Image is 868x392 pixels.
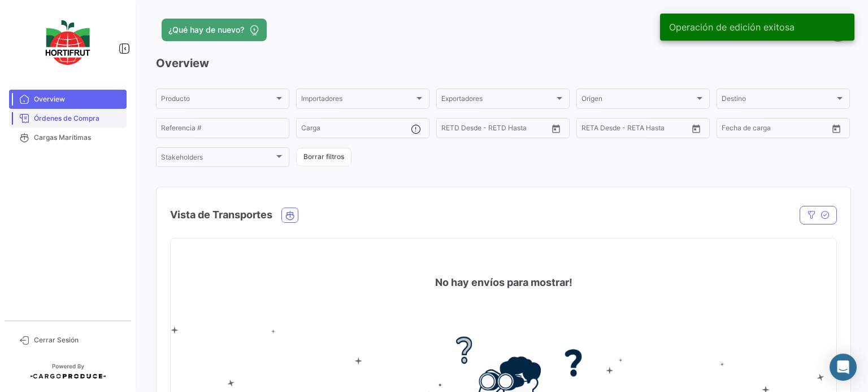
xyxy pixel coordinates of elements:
[168,24,244,36] span: ¿Qué hay de nuevo?
[750,126,801,134] input: Hasta
[156,55,850,71] h3: Overview
[470,126,520,134] input: Hasta
[548,120,565,137] button: Open calendar
[722,96,835,104] span: Destino
[441,96,554,104] span: Exportadores
[688,120,705,137] button: Open calendar
[34,113,122,124] span: Órdenes de Compra
[34,335,122,345] span: Cerrar Sesión
[435,275,572,290] h4: No hay envíos para mostrar!
[170,207,272,223] h4: Vista de Transportes
[301,96,414,104] span: Importadores
[34,133,122,143] span: Cargas Marítimas
[9,109,127,128] a: Órdenes de Compra
[34,94,122,104] span: Overview
[161,96,274,104] span: Producto
[581,96,695,104] span: Origen
[722,126,742,134] input: Desde
[9,90,127,109] a: Overview
[40,14,96,72] img: logo-hortifrut.svg
[282,208,298,222] button: Ocean
[669,21,795,33] span: Operación de edición exitosa
[162,19,267,41] button: ¿Qué hay de nuevo?
[441,126,462,134] input: Desde
[828,120,845,137] button: Open calendar
[161,155,274,163] span: Stakeholders
[296,148,351,166] button: Borrar filtros
[9,128,127,147] a: Cargas Marítimas
[581,126,602,134] input: Desde
[830,354,857,381] div: Abrir Intercom Messenger
[610,126,661,134] input: Hasta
